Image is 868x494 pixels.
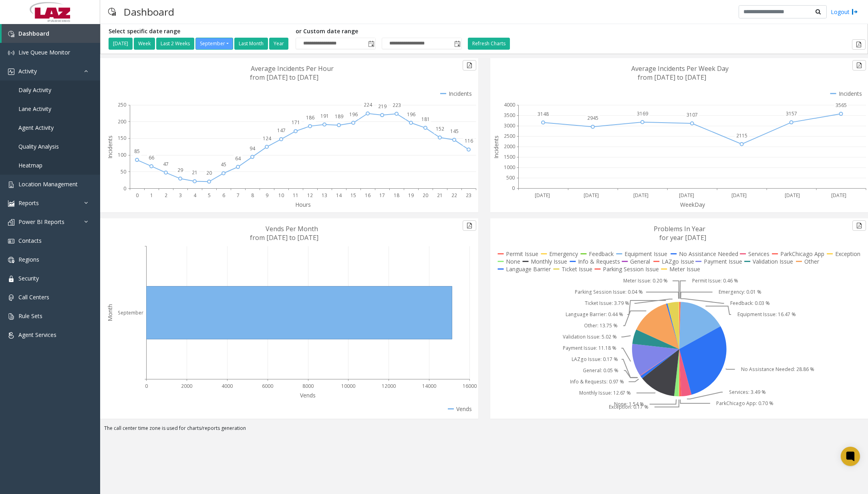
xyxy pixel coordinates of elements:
[587,115,598,121] text: 2945
[120,2,178,22] h3: Dashboard
[295,201,311,208] text: Hours
[8,257,14,263] img: 'icon'
[235,155,241,162] text: 64
[222,192,225,199] text: 6
[8,69,14,75] img: 'icon'
[156,38,194,50] button: Last 2 Weeks
[504,143,515,150] text: 2000
[378,103,387,110] text: 219
[422,383,436,389] text: 14000
[192,169,197,176] text: 21
[562,334,616,341] text: Validation Issue: 5.02 %
[785,192,800,199] text: [DATE]
[18,105,51,113] span: Lane Activity
[278,192,284,199] text: 10
[680,201,705,208] text: WeekDay
[365,192,371,199] text: 16
[465,137,473,144] text: 116
[736,132,747,139] text: 2115
[149,154,154,161] text: 66
[504,133,515,139] text: 2500
[118,151,126,158] text: 100
[463,60,476,71] button: Export to pdf
[8,313,14,320] img: 'icon'
[8,181,14,188] img: 'icon'
[18,218,64,226] span: Power BI Reports
[565,311,623,318] text: Language Barrier: 0.44 %
[741,366,814,373] text: No Assistance Needed: 28.86 %
[335,113,343,120] text: 189
[150,192,153,199] text: 1
[306,114,314,121] text: 186
[831,8,858,16] a: Logout
[463,383,477,389] text: 16000
[206,169,212,176] text: 20
[393,102,401,109] text: 223
[623,278,667,284] text: Meter Issue: 0.20 %
[336,192,342,199] text: 14
[8,294,14,301] img: 'icon'
[18,86,51,94] span: Daily Activity
[8,50,14,56] img: 'icon'
[18,143,59,150] span: Quality Analysis
[8,219,14,226] img: 'icon'
[195,38,233,50] button: September
[364,101,373,108] text: 224
[584,192,599,199] text: [DATE]
[436,125,444,132] text: 152
[266,224,318,233] text: Vends Per Month
[208,192,211,199] text: 5
[165,192,167,199] text: 2
[18,237,42,244] span: Contacts
[293,192,298,199] text: 11
[163,161,169,167] text: 47
[18,124,54,131] span: Agent Activity
[786,110,797,117] text: 3157
[659,233,706,242] text: for year [DATE]
[134,148,140,155] text: 85
[18,67,37,75] span: Activity
[18,293,49,301] span: Call Centers
[350,192,356,199] text: 15
[538,111,549,117] text: 3148
[106,304,114,321] text: Month
[302,383,314,389] text: 8000
[504,153,515,160] text: 1500
[437,192,443,199] text: 21
[250,233,318,242] text: from [DATE] to [DATE]
[562,345,616,352] text: Payment Issue: 11.18 %
[570,379,624,385] text: Info & Requests: 0.97 %
[631,64,729,73] text: Average Incidents Per Week Day
[716,400,773,407] text: ParkChicago App: 0.70 %
[466,192,471,199] text: 23
[118,101,126,108] text: 250
[266,192,268,199] text: 9
[221,161,226,168] text: 45
[423,192,428,199] text: 20
[852,39,866,50] button: Export to pdf
[579,390,631,397] text: Monthly Issue: 12.67 %
[18,256,39,263] span: Regions
[250,73,318,82] text: from [DATE] to [DATE]
[262,383,273,389] text: 6000
[719,289,761,296] text: Emergency: 0.01 %
[179,192,182,199] text: 3
[504,112,515,119] text: 3500
[136,192,139,199] text: 0
[8,31,14,37] img: 'icon'
[263,135,272,142] text: 124
[18,199,39,207] span: Reports
[307,192,313,199] text: 12
[18,331,56,339] span: Agent Services
[729,389,766,396] text: Services: 3.49 %
[251,64,334,73] text: Average Incidents Per Hour
[8,276,14,282] img: 'icon'
[193,192,197,199] text: 4
[118,135,126,141] text: 150
[504,122,515,129] text: 3000
[585,300,629,307] text: Ticket Issue: 3.79 %
[109,38,133,50] button: [DATE]
[18,274,39,282] span: Security
[584,323,618,329] text: Other: 13.75 %
[181,383,192,389] text: 2000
